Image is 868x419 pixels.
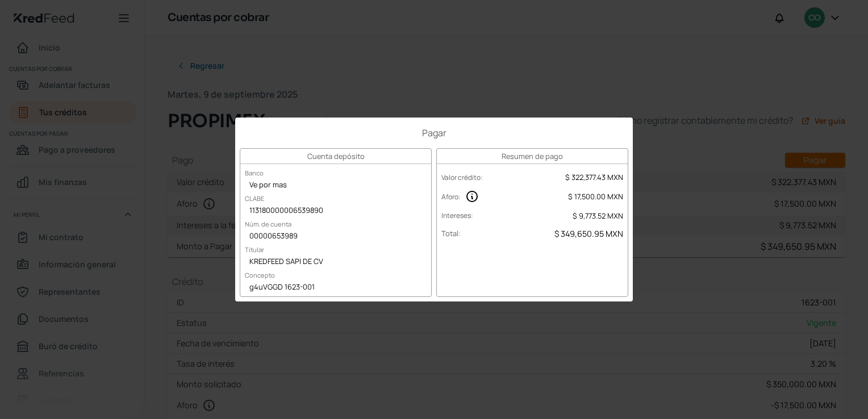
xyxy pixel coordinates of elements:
[441,192,461,202] label: Aforo :
[240,279,431,296] div: g4uVGGD 1623-001
[568,191,623,202] span: $ 17,500.00 MXN
[573,211,623,221] span: $ 9,773.52 MXN
[240,149,431,164] h3: Cuenta depósito
[554,228,623,239] span: $ 349,650.95 MXN
[441,211,473,220] label: Intereses :
[240,127,628,139] h1: Pagar
[441,173,483,182] label: Valor crédito :
[240,266,279,284] label: Concepto
[240,177,431,194] div: Ve por mas
[437,149,628,164] h3: Resumen de pago
[441,228,461,238] label: Total :
[240,228,431,245] div: 00000653989
[240,215,296,233] label: Núm. de cuenta
[240,190,269,207] label: CLABE
[240,241,269,258] label: Titular
[240,164,268,182] label: Banco
[240,203,431,220] div: 113180000006539890
[565,172,623,182] span: $ 322,377.43 MXN
[240,254,431,271] div: KREDFEED SAPI DE CV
